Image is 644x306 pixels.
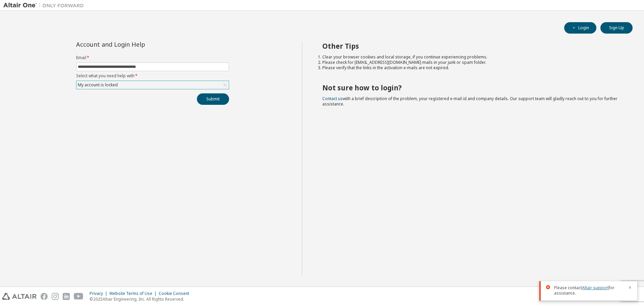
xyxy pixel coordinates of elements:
a: Altair support [582,285,609,291]
img: linkedin.svg [63,293,70,300]
button: Submit [197,93,229,105]
img: instagram.svg [52,293,59,300]
div: Website Terms of Use [109,291,159,296]
img: youtube.svg [74,293,84,300]
span: with a brief description of the problem, your registered e-mail id and company details. Our suppo... [322,96,618,107]
img: facebook.svg [41,293,48,300]
button: Sign Up [600,22,633,34]
label: Select what you need help with [76,73,229,79]
div: My account is locked [76,81,229,89]
h2: Not sure how to login? [322,83,621,92]
img: altair_logo.svg [2,293,37,300]
li: Please verify that the links in the activation e-mails are not expired. [322,65,621,71]
div: My account is locked [77,81,119,89]
li: Clear your browser cookies and local storage, if you continue experiencing problems. [322,54,621,60]
div: Privacy [90,291,109,296]
p: © 2025 Altair Engineering, Inc. All Rights Reserved. [90,296,193,302]
li: Please check for [EMAIL_ADDRESS][DOMAIN_NAME] mails in your junk or spam folder. [322,60,621,65]
div: Account and Login Help [76,42,199,47]
div: Cookie Consent [159,291,193,296]
img: Altair One [3,2,87,9]
span: Please contact for assistance. [554,285,624,296]
button: Login [564,22,596,34]
a: Contact us [322,96,343,101]
h2: Other Tips [322,42,621,50]
label: Email [76,55,229,60]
